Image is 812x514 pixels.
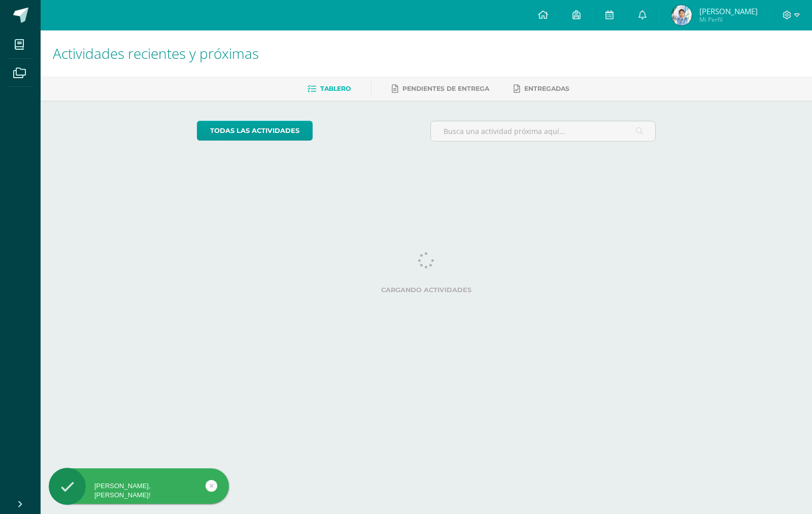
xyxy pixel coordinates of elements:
label: Cargando actividades [197,286,656,294]
span: Mi Perfil [699,15,758,24]
a: Pendientes de entrega [392,81,489,97]
a: Entregadas [514,81,569,97]
a: Tablero [308,81,351,97]
div: [PERSON_NAME], [PERSON_NAME]! [49,482,229,500]
a: todas las Actividades [197,121,313,141]
span: Tablero [320,85,351,92]
span: Pendientes de entrega [402,85,489,92]
span: [PERSON_NAME] [699,6,758,16]
img: 7a63e9462b2df8bd99a833598490bdea.png [671,5,692,25]
span: Entregadas [524,85,569,92]
span: Actividades recientes y próximas [53,44,259,63]
input: Busca una actividad próxima aquí... [431,121,656,141]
